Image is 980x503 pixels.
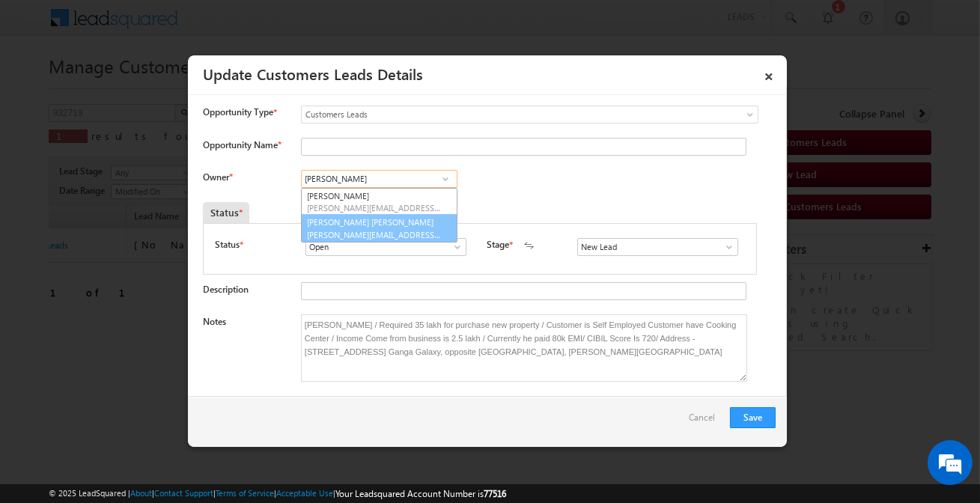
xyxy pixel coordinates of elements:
button: Save [730,407,776,428]
a: Acceptable Use [276,488,333,498]
a: Show All Items [444,240,463,254]
a: Terms of Service [216,488,274,498]
div: Chat with us now [78,79,252,98]
a: × [756,61,782,87]
a: About [130,488,152,498]
label: Status [215,238,240,251]
span: Customers Leads [302,108,697,121]
div: Status [203,202,249,223]
span: [PERSON_NAME][EMAIL_ADDRESS][PERSON_NAME][DOMAIN_NAME] [307,229,442,240]
label: Description [203,284,249,295]
a: [PERSON_NAME] [PERSON_NAME] [301,214,457,243]
em: Start Chat [204,392,272,412]
span: Opportunity Type [203,106,273,119]
label: Opportunity Name [203,139,281,150]
a: Show All Items [436,171,454,186]
div: Minimize live chat window [246,7,281,43]
a: Show All Items [716,240,734,254]
textarea: Type your message and hit 'Enter' [19,138,273,379]
label: Owner [203,171,232,183]
span: [PERSON_NAME][EMAIL_ADDRESS][DOMAIN_NAME] [307,202,442,213]
label: Stage [487,238,509,251]
label: Notes [203,316,226,327]
a: [PERSON_NAME] [302,189,457,216]
input: Type to Search [301,170,457,188]
a: Update Customers Leads Details [203,63,423,84]
a: Customers Leads [301,106,758,124]
span: © 2025 LeadSquared | | | | | [49,487,506,501]
span: 77516 [484,488,506,499]
span: Your Leadsquared Account Number is [335,488,506,499]
img: d_60004797649_company_0_60004797649 [25,79,63,98]
input: Type to Search [305,238,466,256]
a: Cancel [689,407,722,436]
input: Type to Search [577,238,738,256]
a: Contact Support [154,488,213,498]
